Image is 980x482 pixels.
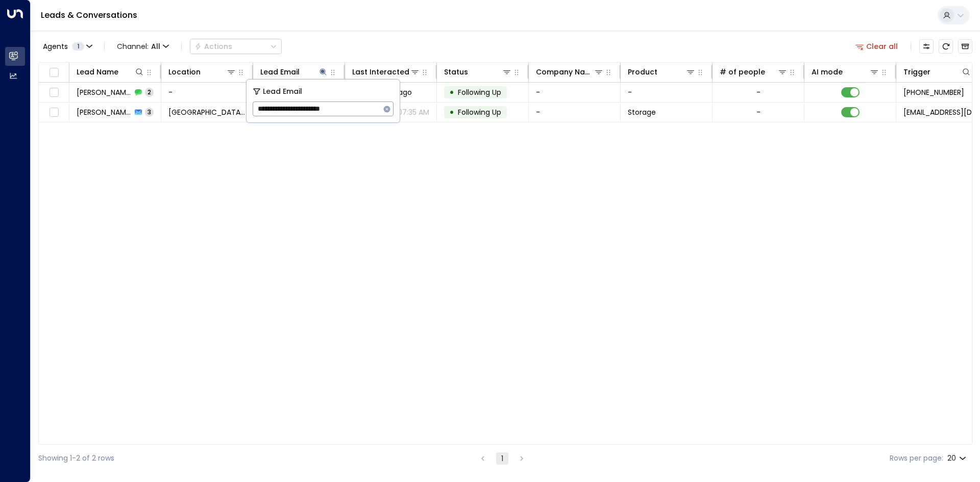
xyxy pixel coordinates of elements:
div: Trigger [903,66,971,78]
td: - [529,103,621,122]
div: Product [628,66,696,78]
div: Company Name [536,66,594,78]
span: Channel: [113,39,173,54]
span: Following Up [458,87,501,97]
span: Lead Email [263,86,302,97]
span: James Burton [77,107,132,117]
span: All [151,42,160,50]
span: Following Up [458,107,501,117]
div: Lead Email [260,66,328,78]
div: - [756,87,761,97]
span: Storage [628,107,656,117]
div: 20 [947,451,968,466]
span: Refresh [939,39,953,54]
span: James Burton [77,87,132,97]
div: # of people [720,66,765,78]
span: 3 [145,108,154,116]
span: 2 [145,88,154,96]
div: Last Interacted [352,66,420,78]
div: - [756,107,761,117]
td: - [161,83,253,102]
a: Leads & Conversations [41,9,137,21]
div: AI mode [812,66,843,78]
nav: pagination navigation [476,452,528,465]
div: Showing 1-2 of 2 rows [38,453,114,464]
td: - [621,83,713,102]
div: Lead Name [77,66,118,78]
div: Actions [194,42,232,51]
span: +447796857004 [903,87,964,97]
span: Space Station Shrewsbury [168,107,246,117]
button: Customize [919,39,934,54]
div: AI mode [812,66,879,78]
p: 07:35 AM [398,107,429,117]
button: Archived Leads [958,39,972,54]
button: Channel:All [113,39,173,54]
div: Product [628,66,657,78]
span: 1 [72,42,84,50]
span: Toggle select all [47,66,60,79]
button: Clear all [851,39,902,54]
label: Rows per page: [890,453,943,464]
button: Actions [190,39,282,54]
div: Trigger [903,66,930,78]
div: Status [444,66,512,78]
div: Company Name [536,66,604,78]
div: • [449,84,454,101]
span: Toggle select row [47,106,60,119]
button: Agents1 [38,39,96,54]
button: page 1 [496,452,508,465]
div: Location [168,66,201,78]
div: # of people [720,66,788,78]
td: - [529,83,621,102]
div: Lead Name [77,66,144,78]
div: • [449,104,454,121]
div: Button group with a nested menu [190,39,282,54]
div: Lead Email [260,66,300,78]
span: Agents [43,43,68,50]
span: Toggle select row [47,86,60,99]
div: Status [444,66,468,78]
div: Location [168,66,236,78]
div: Last Interacted [352,66,409,78]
